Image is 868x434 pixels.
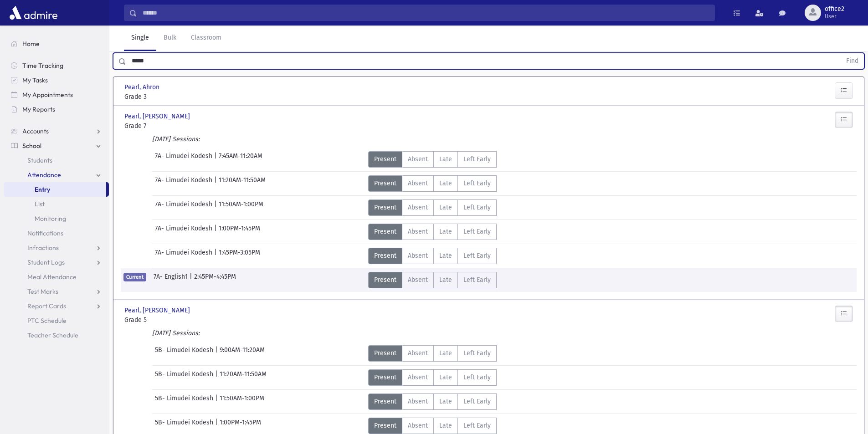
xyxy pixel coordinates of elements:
span: | [214,199,219,216]
span: Late [439,251,452,260]
span: Left Early [463,179,491,188]
span: 5B- Limudei Kodesh [155,345,215,362]
span: Grade 3 [124,92,238,102]
a: Student Logs [4,255,109,270]
span: office2 [825,5,844,13]
a: Time Tracking [4,58,109,73]
span: Home [22,40,40,48]
span: Late [439,373,452,382]
span: | [190,272,194,288]
span: Present [374,203,396,212]
span: Teacher Schedule [27,331,78,339]
span: Accounts [22,127,49,135]
span: Left Early [463,397,491,406]
div: AttTypes [368,418,497,434]
a: School [4,138,109,153]
a: Accounts [4,124,109,138]
span: Late [439,397,452,406]
span: Notifications [27,229,63,237]
span: Late [439,227,452,236]
span: Left Early [463,348,491,358]
div: AttTypes [368,248,497,264]
a: Test Marks [4,284,109,299]
span: My Reports [22,105,55,113]
span: Present [374,397,396,406]
a: Students [4,153,109,168]
span: Absent [408,227,428,236]
a: Classroom [184,26,229,51]
span: 7A- English1 [154,272,190,288]
span: Monitoring [35,214,66,223]
span: | [214,248,219,264]
span: Pearl, [PERSON_NAME] [124,306,192,315]
div: AttTypes [368,175,497,192]
span: Late [439,203,452,212]
span: 7A- Limudei Kodesh [155,175,214,192]
img: AdmirePro [7,4,60,22]
span: | [215,393,220,410]
span: Absent [408,397,428,406]
div: AttTypes [368,151,497,168]
span: Late [439,348,452,358]
span: Students [27,156,52,164]
span: Left Early [463,251,491,260]
a: Meal Attendance [4,270,109,284]
span: Report Cards [27,302,66,310]
span: My Appointments [22,91,73,99]
span: Absent [408,154,428,164]
a: List [4,197,109,211]
span: Time Tracking [22,61,63,70]
span: 1:45PM-3:05PM [219,248,260,264]
div: AttTypes [368,393,497,410]
div: AttTypes [368,224,497,240]
div: AttTypes [368,369,497,386]
span: 11:20AM-11:50AM [220,369,267,386]
span: Infractions [27,244,59,252]
a: My Appointments [4,87,109,102]
span: Late [439,179,452,188]
button: Find [841,53,864,69]
span: Grade 7 [124,121,238,131]
a: Home [4,36,109,51]
input: Search [137,5,714,21]
span: User [825,13,844,20]
div: AttTypes [368,199,497,216]
a: My Reports [4,102,109,117]
span: Meal Attendance [27,273,77,281]
span: 9:00AM-11:20AM [220,345,265,362]
span: 7:45AM-11:20AM [219,151,262,168]
span: Late [439,275,452,285]
span: | [214,151,219,168]
span: | [214,224,219,240]
span: Left Early [463,154,491,164]
i: [DATE] Sessions: [152,329,200,337]
span: 7A- Limudei Kodesh [155,224,214,240]
a: Notifications [4,226,109,240]
span: Current [123,273,146,281]
span: 5B- Limudei Kodesh [155,418,215,434]
span: Pearl, Ahron [124,82,161,92]
span: Late [439,154,452,164]
span: Left Early [463,373,491,382]
a: My Tasks [4,73,109,87]
span: 1:00PM-1:45PM [219,224,260,240]
span: Absent [408,251,428,260]
a: Teacher Schedule [4,328,109,342]
span: Late [439,421,452,430]
span: | [215,345,220,362]
span: 7A- Limudei Kodesh [155,151,214,168]
span: 11:50AM-1:00PM [220,393,264,410]
span: Present [374,227,396,236]
span: Test Marks [27,287,58,296]
span: Pearl, [PERSON_NAME] [124,112,192,121]
span: Absent [408,179,428,188]
span: Absent [408,373,428,382]
span: 5B- Limudei Kodesh [155,393,215,410]
span: 1:00PM-1:45PM [220,418,261,434]
a: Entry [4,182,106,197]
span: My Tasks [22,76,48,84]
span: Present [374,275,396,285]
span: Student Logs [27,258,65,266]
span: Present [374,421,396,430]
span: Present [374,179,396,188]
